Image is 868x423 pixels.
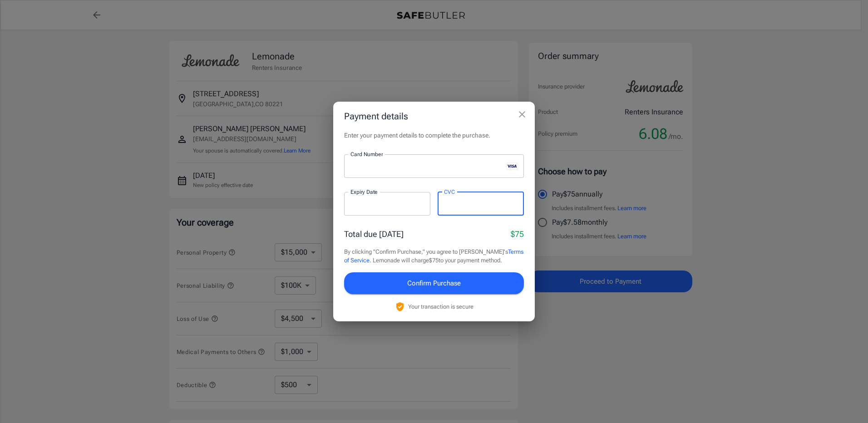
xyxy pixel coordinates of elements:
[408,302,473,311] p: Your transaction is secure
[507,162,518,170] svg: visa
[444,188,455,196] label: CVC
[350,188,378,196] label: Expiry Date
[511,228,524,240] p: $75
[444,199,518,208] iframe: Secure CVC input frame
[350,150,383,158] label: Card Number
[333,102,535,131] h2: Payment details
[344,247,524,265] p: By clicking "Confirm Purchase," you agree to [PERSON_NAME]'s . Lemonade will charge $75 to your p...
[344,272,524,294] button: Confirm Purchase
[407,277,461,289] span: Confirm Purchase
[513,105,531,123] button: close
[350,199,424,208] iframe: Secure expiration date input frame
[344,131,524,140] p: Enter your payment details to complete the purchase.
[344,228,404,240] p: Total due [DATE]
[350,162,503,170] iframe: Secure card number input frame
